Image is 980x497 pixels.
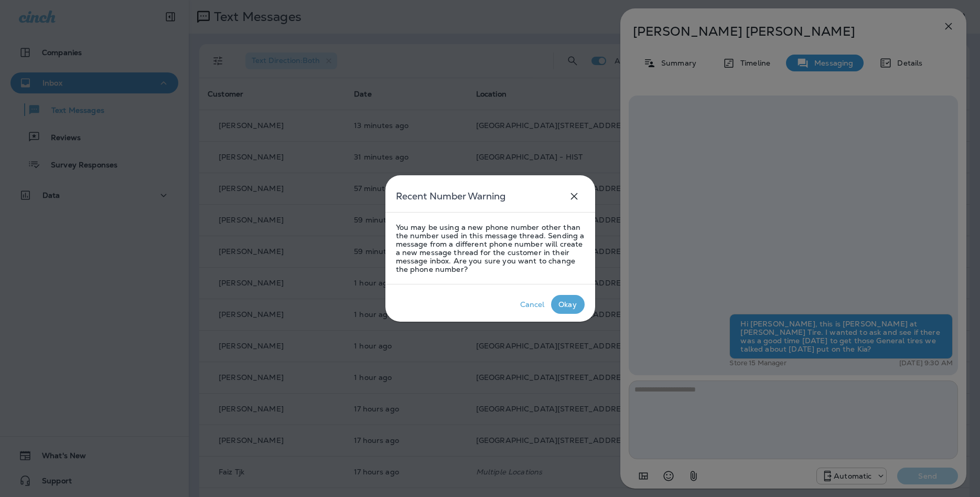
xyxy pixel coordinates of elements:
[520,300,545,309] div: Cancel
[558,300,577,309] div: Okay
[564,186,585,207] button: close
[551,295,585,314] button: Okay
[396,223,585,273] p: You may be using a new phone number other than the number used in this message thread. Sending a ...
[396,188,505,205] h5: Recent Number Warning
[514,295,551,314] button: Cancel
